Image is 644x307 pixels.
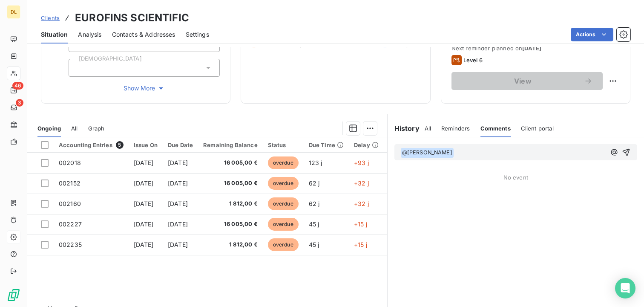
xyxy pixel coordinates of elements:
span: 16 005,00 € [203,179,258,188]
span: overdue [268,156,299,169]
span: All [425,125,431,132]
span: [DATE] [168,159,188,166]
div: Due Date [168,142,193,148]
span: [DATE] [134,200,154,207]
span: 002160 [59,200,81,207]
span: overdue [268,218,299,231]
span: 002227 [59,220,82,228]
div: Accounting Entries [59,141,124,149]
span: [DATE] [134,180,154,187]
span: Client portal [521,125,554,132]
span: No event [503,174,528,181]
a: Clients [41,14,60,22]
span: 002018 [59,159,81,166]
span: overdue [268,197,299,210]
span: +32 j [354,200,369,207]
span: +93 j [354,159,369,166]
span: [DATE] [168,220,188,228]
span: 002235 [59,241,82,248]
div: Open Intercom Messenger [615,278,635,298]
h3: EUROFINS SCIENTIFIC [75,10,189,26]
span: 1 812,00 € [203,200,258,208]
span: Show More [124,84,165,93]
span: @ [PERSON_NAME] [401,148,454,158]
span: [DATE] [134,220,154,228]
img: Logo LeanPay [7,288,20,302]
div: Issue On [134,142,158,148]
span: 3 [16,99,23,107]
div: Remaining Balance [203,142,258,148]
span: 002152 [59,180,80,187]
div: Status [268,142,299,148]
input: Add a tag [76,64,83,72]
div: DL [7,5,20,19]
span: [DATE] [134,241,154,248]
span: Reminders [441,125,470,132]
span: Level 6 [463,57,483,64]
span: +15 j [354,220,367,228]
span: +15 j [354,241,367,248]
span: [DATE] [522,45,541,52]
button: View [451,72,603,90]
h6: History [388,123,420,133]
span: 16 005,00 € [203,159,258,167]
span: 45 j [309,241,319,248]
span: 5 [116,141,124,149]
div: Delay [354,142,379,148]
button: Actions [571,28,613,41]
button: Show More [69,84,220,93]
span: Contacts & Addresses [112,30,175,39]
span: [DATE] [168,241,188,248]
span: [DATE] [134,159,154,166]
span: [DATE] [168,180,188,187]
span: [DATE] [168,200,188,207]
span: 16 005,00 € [203,220,258,229]
span: 62 j [309,200,320,207]
span: Comments [480,125,511,132]
span: 46 [12,82,23,90]
span: All [71,125,78,132]
span: Situation [41,30,68,39]
span: 62 j [309,180,320,187]
div: Due Time [309,142,344,148]
span: View [462,78,584,84]
span: 123 j [309,159,322,166]
span: Settings [186,30,209,39]
span: 1 812,00 € [203,240,258,249]
span: overdue [268,238,299,251]
span: Ongoing [37,125,61,132]
span: Graph [88,125,105,132]
span: overdue [268,177,299,190]
span: Next reminder planned on [451,45,620,52]
span: Analysis [78,30,101,39]
span: +32 j [354,180,369,187]
span: 45 j [309,220,319,228]
span: Clients [41,14,60,21]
